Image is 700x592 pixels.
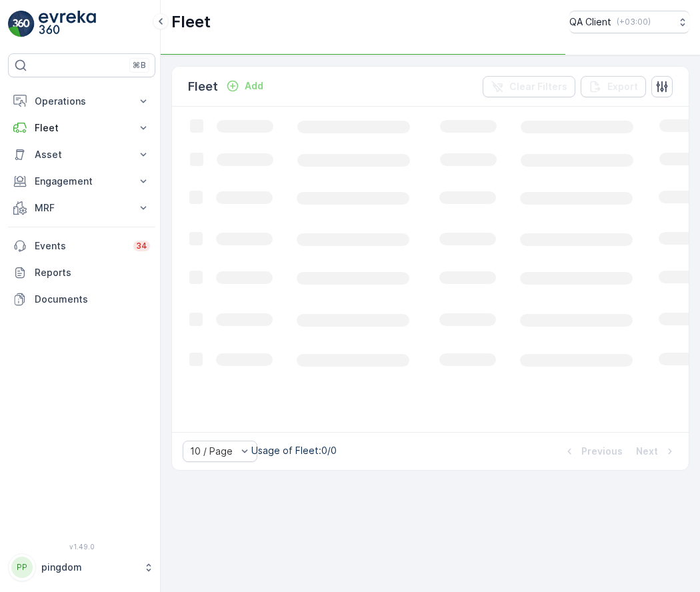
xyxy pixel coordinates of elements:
[8,195,155,221] button: MRF
[251,444,337,457] p: Usage of Fleet : 0/0
[35,201,129,215] p: MRF
[11,557,33,578] div: PP
[35,293,150,306] p: Documents
[8,88,155,115] button: Operations
[8,259,155,286] a: Reports
[636,445,658,458] p: Next
[569,11,689,33] button: QA Client(+03:00)
[133,60,146,71] p: ⌘B
[581,445,623,458] p: Previous
[617,17,651,27] p: ( +03:00 )
[581,76,646,97] button: Export
[35,239,125,253] p: Events
[483,76,575,97] button: Clear Filters
[8,233,155,259] a: Events34
[35,121,129,135] p: Fleet
[41,561,137,574] p: pingdom
[569,15,611,29] p: QA Client
[8,543,155,551] span: v 1.49.0
[35,175,129,188] p: Engagement
[8,168,155,195] button: Engagement
[8,11,35,37] img: logo
[245,79,263,93] p: Add
[221,78,269,94] button: Add
[8,115,155,141] button: Fleet
[561,443,624,459] button: Previous
[607,80,638,93] p: Export
[171,11,211,33] p: Fleet
[509,80,567,93] p: Clear Filters
[35,266,150,279] p: Reports
[136,241,147,251] p: 34
[8,141,155,168] button: Asset
[35,95,129,108] p: Operations
[8,286,155,313] a: Documents
[8,553,155,581] button: PPpingdom
[635,443,678,459] button: Next
[39,11,96,37] img: logo_light-DOdMpM7g.png
[35,148,129,161] p: Asset
[188,77,218,96] p: Fleet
